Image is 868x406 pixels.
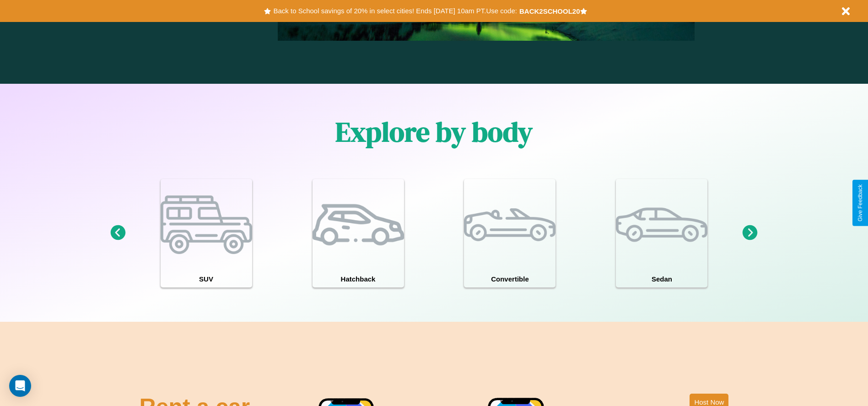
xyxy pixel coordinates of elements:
[161,271,252,287] h4: SUV
[519,7,580,15] b: BACK2SCHOOL20
[857,184,863,222] div: Give Feedback
[9,375,31,397] div: Open Intercom Messenger
[616,271,707,287] h4: Sedan
[464,271,555,287] h4: Convertible
[271,5,519,17] button: Back to School savings of 20% in select cities! Ends [DATE] 10am PT.Use code:
[313,271,404,287] h4: Hatchback
[335,113,533,151] h1: Explore by body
